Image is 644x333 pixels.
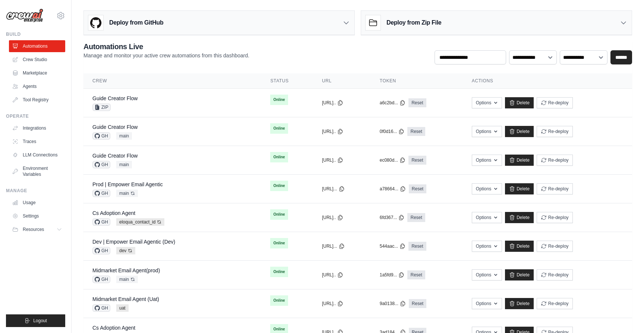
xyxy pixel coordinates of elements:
[9,67,65,79] a: Marketplace
[9,149,65,161] a: LLM Connections
[472,155,502,166] button: Options
[23,226,44,232] span: Resources
[505,241,534,252] a: Delete
[270,209,288,220] span: Online
[537,126,573,137] button: Re-deploy
[270,123,288,134] span: Online
[371,73,463,89] th: Token
[407,127,425,136] a: Reset
[92,210,135,216] a: Cs Adoption Agent
[380,215,405,221] button: 6fd367...
[472,183,502,194] button: Options
[9,210,65,222] a: Settings
[92,304,110,312] span: GH
[380,157,405,163] button: ec080d...
[380,243,405,249] button: 544aac...
[88,15,103,30] img: GitHub Logo
[408,242,426,251] a: Reset
[92,132,110,140] span: GH
[270,95,288,105] span: Online
[408,98,426,107] a: Reset
[537,241,573,252] button: Re-deploy
[116,190,138,197] span: main
[92,161,110,168] span: GH
[407,213,425,222] a: Reset
[9,136,65,148] a: Traces
[9,197,65,209] a: Usage
[505,269,534,280] a: Delete
[505,97,534,108] a: Delete
[505,183,534,194] a: Delete
[33,318,47,324] span: Logout
[505,298,534,309] a: Delete
[9,162,65,180] a: Environment Variables
[116,161,132,168] span: main
[116,218,164,226] span: eloqua_contact_id
[386,18,441,27] h3: Deploy from Zip File
[505,155,534,166] a: Delete
[537,97,573,108] button: Re-deploy
[92,153,138,159] a: Guide Creator Flow
[380,301,406,307] button: 9a0138...
[9,122,65,134] a: Integrations
[83,41,249,52] h2: Automations Live
[92,239,175,245] a: Dev | Empower Email Agentic (Dev)
[9,94,65,106] a: Tool Registry
[92,190,110,197] span: GH
[6,9,43,23] img: Logo
[83,52,249,59] p: Manage and monitor your active crew automations from this dashboard.
[9,223,65,235] button: Resources
[92,276,110,283] span: GH
[380,100,405,106] button: a6c2bd...
[380,129,405,134] button: 0f0d16...
[6,31,65,37] div: Build
[537,155,573,166] button: Re-deploy
[270,295,288,306] span: Online
[505,126,534,137] a: Delete
[261,73,313,89] th: Status
[472,298,502,309] button: Options
[472,269,502,280] button: Options
[116,132,132,140] span: main
[380,186,406,192] button: a78664...
[472,212,502,223] button: Options
[92,267,160,273] a: Midmarket Email Agent(prod)
[408,156,426,165] a: Reset
[83,73,261,89] th: Crew
[109,18,163,27] h3: Deploy from GitHub
[116,247,135,254] span: dev
[92,181,163,187] a: Prod | Empower Email Agentic
[6,314,65,327] button: Logout
[270,152,288,162] span: Online
[472,126,502,137] button: Options
[409,299,426,308] a: Reset
[505,212,534,223] a: Delete
[116,304,129,312] span: uat
[92,104,111,111] span: ZIP
[472,241,502,252] button: Options
[537,183,573,194] button: Re-deploy
[537,298,573,309] button: Re-deploy
[537,269,573,280] button: Re-deploy
[92,95,138,101] a: Guide Creator Flow
[92,296,159,302] a: Midmarket Email Agent (Uat)
[116,276,138,283] span: main
[270,267,288,277] span: Online
[9,40,65,52] a: Automations
[380,272,405,278] button: 1a5fd9...
[409,184,426,193] a: Reset
[270,181,288,191] span: Online
[92,124,138,130] a: Guide Creator Flow
[9,80,65,92] a: Agents
[6,188,65,194] div: Manage
[313,73,371,89] th: URL
[463,73,632,89] th: Actions
[92,247,110,254] span: GH
[270,238,288,248] span: Online
[92,325,135,331] a: Cs Adoption Agent
[6,113,65,119] div: Operate
[537,212,573,223] button: Re-deploy
[407,270,425,279] a: Reset
[9,54,65,66] a: Crew Studio
[92,218,110,226] span: GH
